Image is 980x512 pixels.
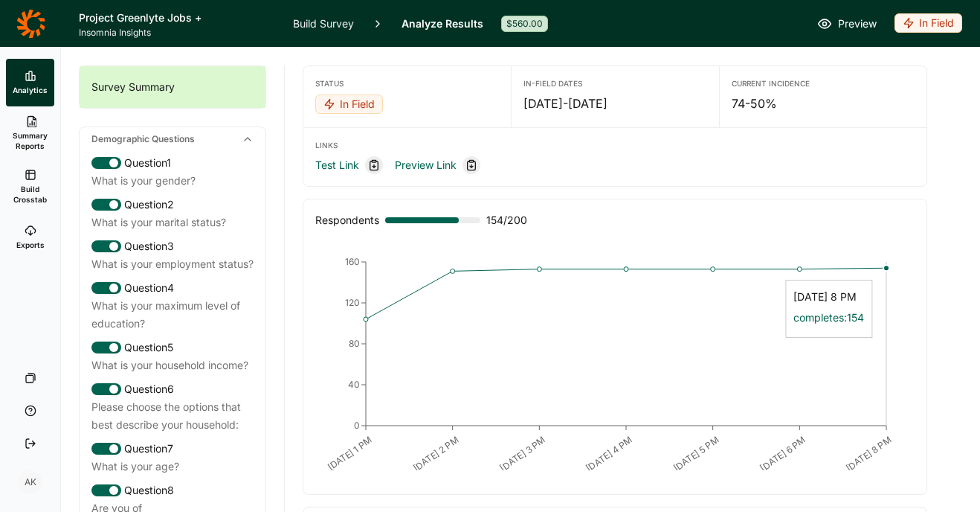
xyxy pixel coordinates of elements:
div: Question 8 [91,481,254,499]
text: [DATE] 8 PM [844,434,894,473]
div: $560.00 [501,16,548,32]
span: 154 / 200 [486,211,527,229]
a: Build Crosstab [6,160,54,214]
a: Summary Reports [6,106,54,160]
div: Please choose the options that best describe your household: [91,398,254,434]
tspan: 0 [354,420,360,431]
div: Question 7 [91,440,254,458]
div: Status [315,78,499,89]
a: Preview [817,15,877,33]
span: Insomnia Insights [79,27,275,39]
span: Exports [16,240,45,250]
tspan: 160 [345,256,360,267]
div: [DATE] - [DATE] [523,95,706,112]
div: What is your household income? [91,356,254,374]
div: What is your employment status? [91,255,254,273]
div: Question 6 [91,380,254,398]
div: Question 5 [91,339,254,356]
div: What is your age? [91,458,254,476]
a: Exports [6,214,54,261]
text: [DATE] 2 PM [411,434,461,473]
tspan: 120 [345,297,360,308]
div: Demographic Questions [80,127,265,151]
h1: Project Greenlyte Jobs + [79,9,275,27]
text: [DATE] 6 PM [758,434,807,473]
button: In Field [315,95,383,115]
div: Copy link [365,156,383,174]
div: What is your maximum level of education? [91,297,254,333]
div: What is your marital status? [91,214,254,231]
text: [DATE] 3 PM [497,434,547,473]
span: Build Crosstab [12,184,48,205]
a: Analytics [6,59,54,106]
span: Preview [838,15,877,33]
a: Preview Link [395,156,457,174]
a: Test Link [315,156,359,174]
div: Question 4 [91,279,254,297]
div: Question 1 [91,154,254,172]
tspan: 80 [349,338,360,349]
tspan: 40 [348,379,360,390]
div: Question 2 [91,196,254,214]
div: Respondents [315,211,379,229]
div: In Field [315,95,383,114]
div: Question 3 [91,237,254,255]
div: Copy link [462,156,480,174]
button: In Field [894,13,962,34]
div: AK [19,470,42,494]
div: What is your gender? [91,172,254,190]
div: 74-50% [732,95,915,112]
span: Analytics [13,85,48,95]
text: [DATE] 5 PM [671,434,721,473]
div: In-Field Dates [523,78,706,89]
div: In Field [894,13,962,33]
text: [DATE] 1 PM [326,434,374,473]
span: Summary Reports [12,130,48,151]
div: Survey Summary [80,66,265,108]
text: [DATE] 4 PM [584,434,634,474]
div: Current Incidence [732,78,915,89]
div: Links [315,140,915,150]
